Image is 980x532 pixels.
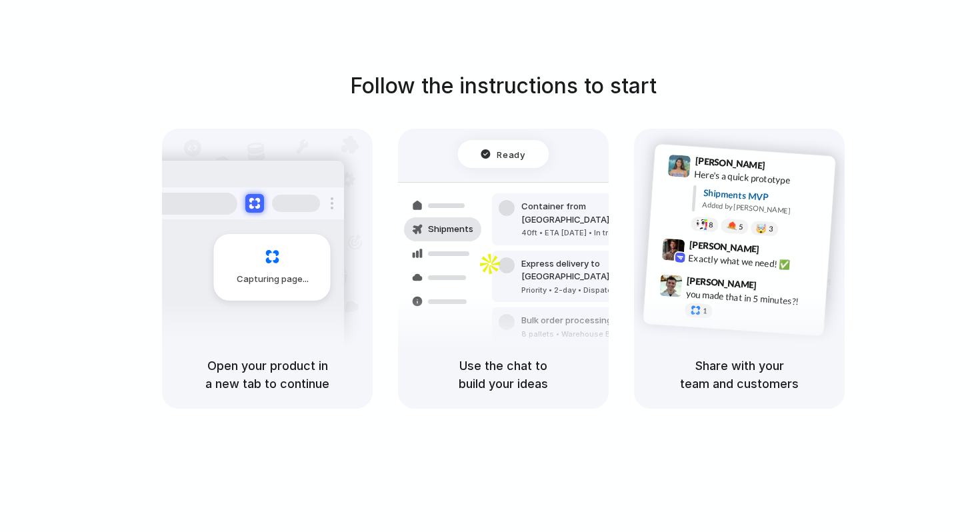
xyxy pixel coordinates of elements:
div: Container from [GEOGRAPHIC_DATA] [521,200,665,226]
span: [PERSON_NAME] [689,237,759,257]
h5: Use the chat to build your ideas [414,357,593,393]
span: Capturing page [237,273,311,286]
h1: Follow the instructions to start [350,70,657,102]
div: Added by [PERSON_NAME] [702,199,825,219]
span: [PERSON_NAME] [695,153,765,173]
div: Exactly what we need! ✅ [688,251,821,273]
div: Priority • 2-day • Dispatched [521,285,665,296]
span: 9:42 AM [763,243,791,259]
span: 9:47 AM [761,279,788,295]
div: 🤯 [756,223,767,233]
span: 5 [739,223,743,231]
div: Express delivery to [GEOGRAPHIC_DATA] [521,257,665,283]
div: Shipments MVP [703,186,826,208]
div: you made that in 5 minutes?! [685,287,819,309]
span: 9:41 AM [769,160,797,176]
div: 8 pallets • Warehouse B • Packed [521,329,645,340]
div: Here's a quick prototype [694,167,827,190]
span: 3 [769,225,773,233]
span: Shipments [428,223,473,236]
span: 8 [709,221,713,229]
h5: Open your product in a new tab to continue [178,357,357,393]
span: 1 [703,307,707,315]
div: 40ft • ETA [DATE] • In transit [521,227,665,239]
span: Ready [497,147,525,161]
span: [PERSON_NAME] [687,273,757,293]
h5: Share with your team and customers [650,357,829,393]
div: Bulk order processing [521,314,645,327]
